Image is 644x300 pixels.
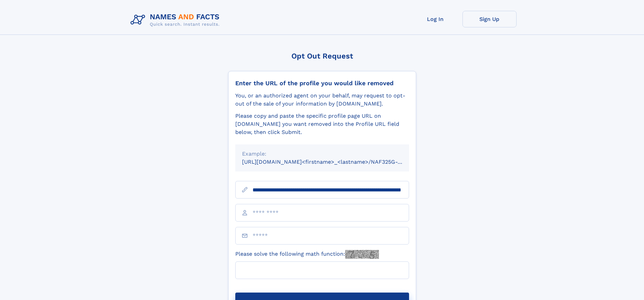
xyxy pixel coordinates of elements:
[408,11,462,27] a: Log In
[128,11,225,29] img: Logo Names and Facts
[235,79,409,87] div: Enter the URL of the profile you would like removed
[235,92,409,108] div: You, or an authorized agent on your behalf, may request to opt-out of the sale of your informatio...
[242,150,402,158] div: Example:
[242,159,422,165] small: [URL][DOMAIN_NAME]<firstname>_<lastname>/NAF325G-xxxxxxxx
[235,250,379,259] label: Please solve the following math function:
[462,11,517,27] a: Sign Up
[228,52,416,60] div: Opt Out Request
[235,112,409,136] div: Please copy and paste the specific profile page URL on [DOMAIN_NAME] you want removed into the Pr...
